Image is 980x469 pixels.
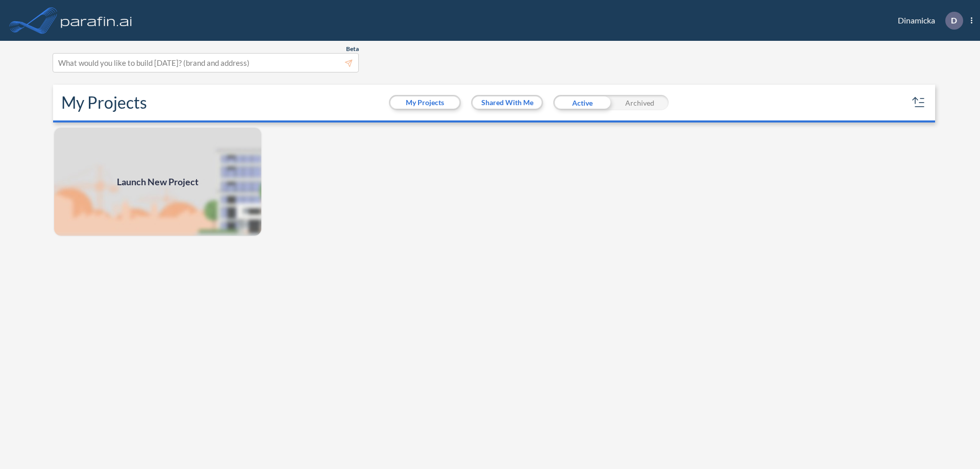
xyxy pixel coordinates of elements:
[473,96,542,109] button: Shared With Me
[883,12,972,30] div: Dinamicka
[53,127,262,237] a: Launch New Project
[53,127,262,237] img: add
[59,10,134,31] img: logo
[553,95,611,110] div: Active
[390,96,459,109] button: My Projects
[117,175,199,189] span: Launch New Project
[346,45,359,53] span: Beta
[611,95,669,110] div: Archived
[911,94,927,111] button: sort
[61,93,147,112] h2: My Projects
[951,16,957,25] p: D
